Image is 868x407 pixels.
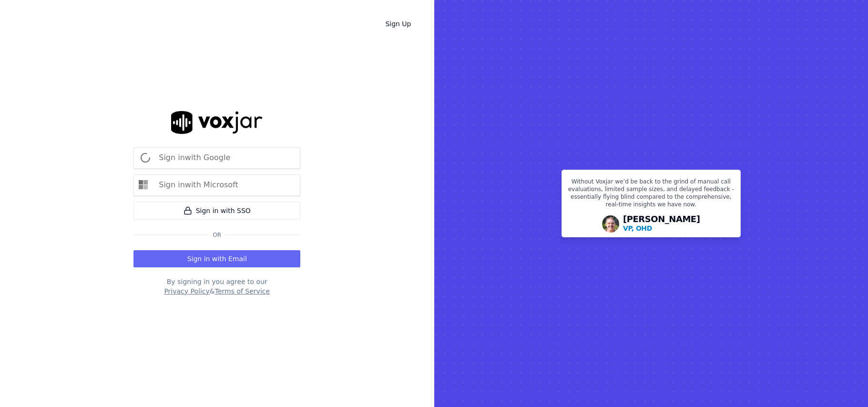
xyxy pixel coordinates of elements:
div: [PERSON_NAME] [623,215,700,233]
img: microsoft Sign in button [134,175,153,194]
button: Sign inwith Microsoft [133,174,300,196]
button: Privacy Policy [164,286,209,296]
p: Sign in with Google [159,152,230,163]
button: Terms of Service [215,286,270,296]
a: Sign in with SSO [133,202,300,220]
img: Avatar [602,215,619,233]
button: Sign inwith Google [133,147,300,169]
span: Or [209,231,225,239]
a: Sign Up [378,15,419,32]
div: By signing in you agree to our & [133,277,300,296]
p: Without Voxjar we’d be back to the grind of manual call evaluations, limited sample sizes, and de... [568,178,735,212]
img: logo [171,111,263,133]
p: VP, OHD [623,224,652,233]
p: Sign in with Microsoft [159,179,238,191]
button: Sign in with Email [133,250,300,267]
